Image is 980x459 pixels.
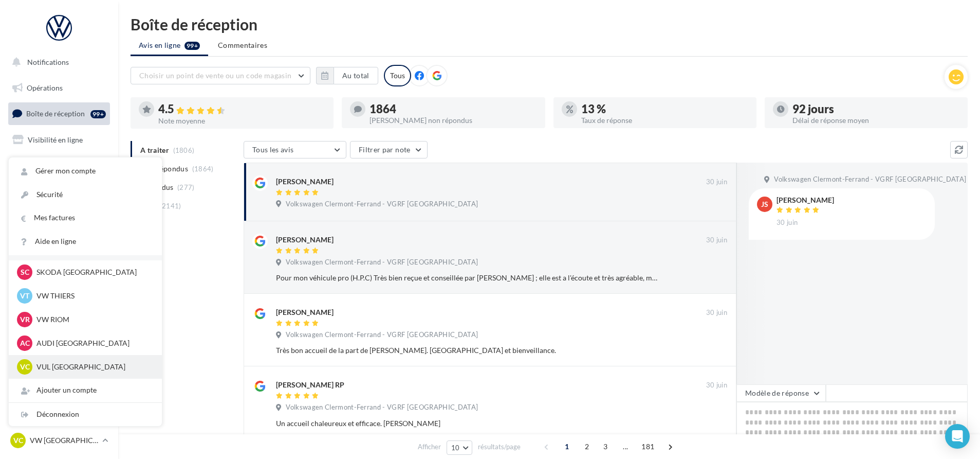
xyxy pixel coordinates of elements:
div: [PERSON_NAME] [276,235,334,245]
span: Volkswagen Clermont-Ferrand - VGRF [GEOGRAPHIC_DATA] [286,258,478,267]
div: 1864 [369,103,537,115]
span: Commentaires [218,40,267,50]
button: Au total [316,67,378,84]
button: 10 [447,440,473,455]
a: Campagnes DataOnDemand [6,291,112,322]
span: 10 [451,444,460,452]
button: Modèle de réponse [736,384,826,402]
span: (277) [177,183,195,191]
span: Volkswagen Clermont-Ferrand - VGRF [GEOGRAPHIC_DATA] [286,403,478,412]
span: Boîte de réception [26,109,85,118]
span: ... [617,438,634,455]
a: VC VW [GEOGRAPHIC_DATA] [8,431,110,450]
div: Un accueil chaleureux et efficace. [PERSON_NAME] [276,418,660,429]
span: VR [20,314,30,325]
a: Médiathèque [6,206,112,227]
div: 99+ [90,110,106,118]
span: Volkswagen Clermont-Ferrand - VGRF [GEOGRAPHIC_DATA] [286,330,478,340]
span: (1864) [192,165,214,173]
span: Tous les avis [252,145,294,154]
span: SC [21,267,29,277]
span: Visibilité en ligne [28,135,83,144]
span: 30 juin [776,218,798,227]
a: Gérer mon compte [9,160,162,183]
p: SKODA [GEOGRAPHIC_DATA] [36,267,150,277]
span: 2 [579,438,595,455]
button: Au total [334,67,378,84]
span: Choisir un point de vente ou un code magasin [139,71,291,80]
span: 3 [597,438,614,455]
span: 30 juin [706,381,727,390]
button: Choisir un point de vente ou un code magasin [131,67,310,84]
div: Tous [384,65,411,86]
div: [PERSON_NAME] non répondus [369,117,537,124]
span: (2141) [160,202,181,210]
p: VW RIOM [36,314,150,325]
p: VUL [GEOGRAPHIC_DATA] [36,362,150,372]
button: Tous les avis [244,141,346,158]
span: Non répondus [140,164,188,174]
p: AUDI [GEOGRAPHIC_DATA] [36,338,150,348]
div: [PERSON_NAME] [276,176,334,187]
span: VT [20,291,29,301]
span: Afficher [418,442,441,452]
span: résultats/page [478,442,521,452]
span: Volkswagen Clermont-Ferrand - VGRF [GEOGRAPHIC_DATA] [774,175,966,184]
span: 30 juin [706,178,727,187]
div: Très bon accueil de la part de [PERSON_NAME]. [GEOGRAPHIC_DATA] et bienveillance. [276,345,660,356]
div: Pour mon véhicule pro (H.P.C) Très bien reçue et conseillée par [PERSON_NAME] ; elle est a l'écou... [276,273,660,283]
span: JS [761,199,768,209]
div: Ajouter un compte [9,379,162,402]
button: Filtrer par note [350,141,428,158]
a: Mes factures [9,206,162,229]
span: 181 [637,438,658,455]
a: Aide en ligne [9,230,162,253]
a: Sécurité [9,183,162,206]
span: Volkswagen Clermont-Ferrand - VGRF [GEOGRAPHIC_DATA] [286,200,478,209]
div: 92 jours [792,103,959,115]
span: AC [20,338,30,348]
div: Délai de réponse moyen [792,117,959,124]
span: Opérations [27,83,63,92]
span: VC [20,362,30,372]
span: VC [13,435,23,446]
div: [PERSON_NAME] RP [276,380,344,390]
div: Boîte de réception [131,16,968,32]
div: [PERSON_NAME] [276,307,334,317]
div: 4.5 [158,103,325,115]
span: 1 [559,438,575,455]
p: VW THIERS [36,291,150,301]
a: Boîte de réception99+ [6,102,112,125]
p: VW [GEOGRAPHIC_DATA] [30,435,98,446]
a: PLV et print personnalisable [6,257,112,287]
div: Open Intercom Messenger [945,424,970,449]
a: Visibilité en ligne [6,129,112,151]
span: 30 juin [706,308,727,317]
div: [PERSON_NAME] [776,197,834,204]
span: 30 juin [706,236,727,245]
div: Note moyenne [158,117,325,125]
button: Notifications [6,51,108,73]
a: Campagnes [6,155,112,176]
a: Opérations [6,77,112,99]
div: Déconnexion [9,403,162,426]
div: Taux de réponse [581,117,748,124]
span: Notifications [27,58,69,66]
a: Calendrier [6,232,112,253]
a: Contacts [6,180,112,202]
div: 13 % [581,103,748,115]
